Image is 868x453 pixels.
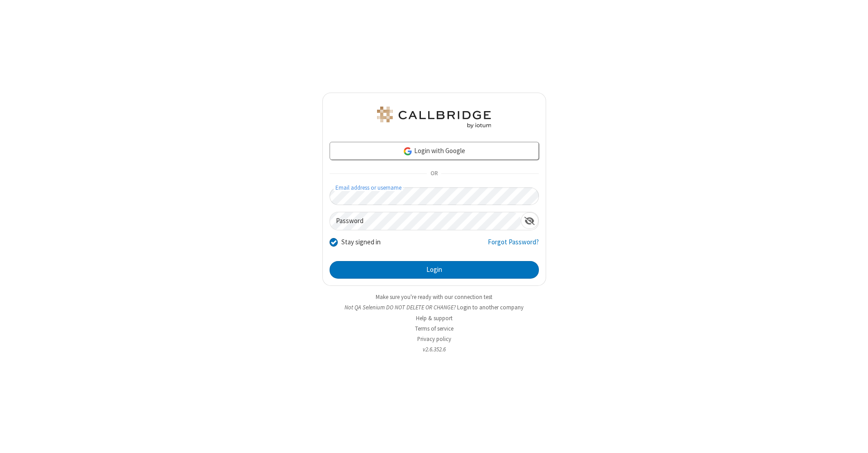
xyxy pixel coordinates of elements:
iframe: Chat [845,430,861,447]
a: Privacy policy [417,335,451,343]
a: Terms of service [415,325,453,332]
a: Make sure you're ready with our connection test [376,293,492,301]
span: OR [427,168,441,180]
a: Help & support [416,314,453,322]
li: v2.6.352.6 [322,345,546,354]
a: Forgot Password? [488,237,539,254]
input: Password [330,212,521,230]
button: Login [330,261,539,279]
a: Login with Google [330,142,539,160]
li: Not QA Selenium DO NOT DELETE OR CHANGE? [322,303,546,312]
button: Login to another company [457,303,524,312]
label: Stay signed in [341,237,381,248]
div: Show password [521,212,538,229]
img: QA Selenium DO NOT DELETE OR CHANGE [375,107,493,128]
input: Email address or username [330,187,539,205]
img: google-icon.png [403,146,413,156]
